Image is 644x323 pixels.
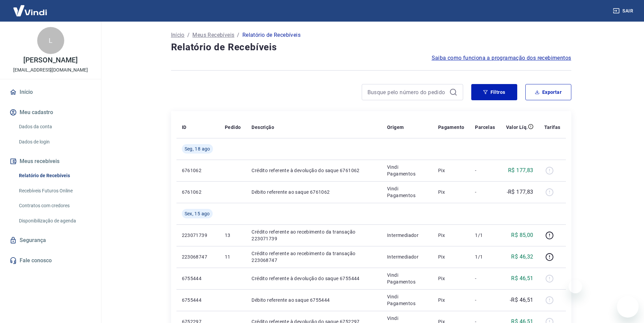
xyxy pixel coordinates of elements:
[252,124,274,131] p: Descrição
[510,296,533,304] p: -R$ 46,51
[432,54,571,62] a: Saiba como funciona a programação dos recebimentos
[507,188,533,196] p: -R$ 177,83
[612,5,636,17] button: Sair
[475,275,495,282] p: -
[511,253,533,261] p: R$ 46,32
[617,296,639,318] iframe: Botão para abrir a janela de mensagens
[475,253,495,260] p: 1/1
[438,167,464,174] p: Pix
[475,167,495,174] p: -
[182,232,214,239] p: 223071739
[182,275,214,282] p: 6755444
[182,167,214,174] p: 6761062
[23,57,77,64] p: [PERSON_NAME]
[8,253,93,268] a: Fale conosco
[508,166,533,174] p: R$ 177,83
[16,169,93,183] a: Relatório de Recebíveis
[187,31,190,39] p: /
[252,297,376,303] p: Débito referente ao saque 6755444
[438,232,464,239] p: Pix
[182,253,214,260] p: 223068747
[387,272,427,285] p: Vindi Pagamentos
[182,297,214,303] p: 6755444
[16,214,93,228] a: Disponibilização de agenda
[387,164,427,177] p: Vindi Pagamentos
[225,232,241,239] p: 13
[16,120,93,134] a: Dados da conta
[37,27,64,54] div: L
[8,0,52,21] img: Vindi
[387,293,427,307] p: Vindi Pagamentos
[438,297,464,303] p: Pix
[225,124,241,131] p: Pedido
[252,167,376,174] p: Crédito referente à devolução do saque 6761062
[471,84,517,100] button: Filtros
[237,31,239,39] p: /
[367,87,447,97] input: Busque pelo número do pedido
[242,31,301,39] p: Relatório de Recebíveis
[8,233,93,248] a: Segurança
[225,253,241,260] p: 11
[192,31,234,39] a: Meus Recebíveis
[525,84,571,100] button: Exportar
[438,275,464,282] p: Pix
[506,124,528,131] p: Valor Líq.
[475,189,495,195] p: -
[387,232,427,239] p: Intermediador
[8,105,93,120] button: Meu cadastro
[252,275,376,282] p: Crédito referente à devolução do saque 6755444
[182,124,187,131] p: ID
[511,231,533,239] p: R$ 85,00
[252,228,376,242] p: Crédito referente ao recebimento da transação 223071739
[569,280,582,293] iframe: Fechar mensagem
[438,189,464,195] p: Pix
[8,85,93,100] a: Início
[475,232,495,239] p: 1/1
[544,124,560,131] p: Tarifas
[13,66,88,74] p: [EMAIL_ADDRESS][DOMAIN_NAME]
[438,253,464,260] p: Pix
[185,210,210,217] span: Sex, 15 ago
[252,250,376,264] p: Crédito referente ao recebimento da transação 223068747
[511,274,533,282] p: R$ 46,51
[387,253,427,260] p: Intermediador
[16,184,93,198] a: Recebíveis Futuros Online
[475,124,495,131] p: Parcelas
[16,135,93,149] a: Dados de login
[16,199,93,213] a: Contratos com credores
[387,124,404,131] p: Origem
[182,189,214,195] p: 6761062
[252,189,376,195] p: Débito referente ao saque 6761062
[475,297,495,303] p: -
[438,124,464,131] p: Pagamento
[8,154,93,169] button: Meus recebíveis
[171,31,185,39] a: Início
[171,41,571,54] h4: Relatório de Recebíveis
[387,185,427,199] p: Vindi Pagamentos
[185,145,210,152] span: Seg, 18 ago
